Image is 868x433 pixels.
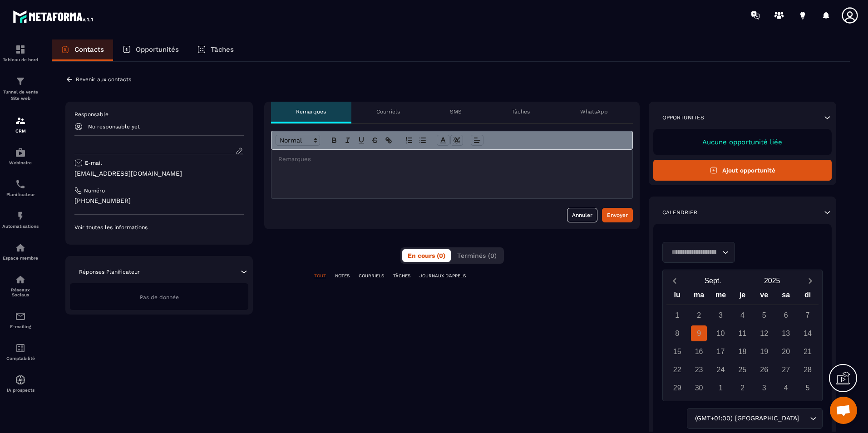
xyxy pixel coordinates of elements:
img: accountant [15,343,26,354]
p: [PHONE_NUMBER] [74,197,244,205]
div: lu [666,289,688,305]
button: En cours (0) [402,249,451,262]
a: formationformationTunnel de vente Site web [2,69,39,108]
div: 4 [735,307,750,323]
span: Terminés (0) [457,252,497,259]
img: formation [15,115,26,126]
img: logo [13,8,94,25]
div: 4 [778,380,794,396]
input: Search for option [801,413,808,423]
p: Voir toutes les informations [74,224,244,231]
p: Courriels [376,108,400,115]
p: Opportunités [136,45,179,54]
div: 5 [756,307,772,323]
p: CRM [2,128,39,133]
p: Revenir aux contacts [76,76,131,83]
p: Tâches [512,108,530,115]
div: 2 [691,307,707,323]
p: WhatsApp [580,108,608,115]
div: je [731,289,753,305]
div: 30 [691,380,707,396]
div: 21 [800,344,816,359]
img: automations [15,374,26,385]
a: schedulerschedulerPlanificateur [2,172,39,204]
p: Tunnel de vente Site web [2,89,39,102]
div: 26 [756,362,772,378]
div: 6 [778,307,794,323]
img: formation [15,76,26,87]
div: 15 [669,344,685,359]
button: Next month [802,275,819,287]
a: emailemailE-mailing [2,304,39,336]
div: 22 [669,362,685,378]
p: Réponses Planificateur [79,268,140,276]
a: Opportunités [113,39,188,61]
img: scheduler [15,179,26,190]
button: Open months overlay [683,273,743,289]
span: En cours (0) [408,252,445,259]
p: TOUT [314,273,326,279]
a: automationsautomationsWebinaire [2,140,39,172]
button: Previous month [666,275,683,287]
div: Ouvrir le chat [830,397,857,424]
div: 24 [713,362,729,378]
div: 29 [669,380,685,396]
img: email [15,311,26,322]
p: Automatisations [2,224,39,229]
p: E-mail [85,159,102,167]
p: Planificateur [2,192,39,197]
div: 20 [778,344,794,359]
p: TÂCHES [393,273,410,279]
p: Tâches [211,45,234,54]
a: formationformationTableau de bord [2,37,39,69]
p: Opportunités [662,114,704,121]
div: Calendar days [666,307,819,396]
div: di [797,289,819,305]
p: E-mailing [2,324,39,329]
div: 10 [713,325,729,341]
p: Aucune opportunité liée [662,138,823,146]
div: Calendar wrapper [666,289,819,396]
p: No responsable yet [88,123,140,130]
div: 3 [713,307,729,323]
img: automations [15,242,26,253]
p: NOTES [335,273,350,279]
p: Espace membre [2,256,39,261]
div: sa [775,289,797,305]
button: Terminés (0) [452,249,502,262]
div: 14 [800,325,816,341]
div: ve [753,289,775,305]
div: 27 [778,362,794,378]
div: 13 [778,325,794,341]
p: COURRIELS [359,273,384,279]
button: Envoyer [602,208,633,222]
a: accountantaccountantComptabilité [2,336,39,368]
div: Envoyer [607,211,628,220]
p: [EMAIL_ADDRESS][DOMAIN_NAME] [74,169,244,178]
p: Responsable [74,111,244,118]
a: automationsautomationsEspace membre [2,236,39,267]
a: social-networksocial-networkRéseaux Sociaux [2,267,39,304]
img: automations [15,147,26,158]
p: Webinaire [2,160,39,165]
div: 11 [735,325,750,341]
a: Tâches [188,39,243,61]
span: (GMT+01:00) [GEOGRAPHIC_DATA] [693,413,801,423]
div: 23 [691,362,707,378]
img: formation [15,44,26,55]
span: Pas de donnée [140,294,179,300]
button: Open years overlay [742,273,802,289]
div: ma [688,289,710,305]
div: 3 [756,380,772,396]
a: formationformationCRM [2,108,39,140]
img: social-network [15,274,26,285]
a: automationsautomationsAutomatisations [2,204,39,236]
div: 8 [669,325,685,341]
div: Search for option [662,242,735,263]
p: IA prospects [2,388,39,393]
p: Remarques [296,108,326,115]
a: Contacts [52,39,113,61]
div: 28 [800,362,816,378]
p: Contacts [74,45,104,54]
div: 16 [691,344,707,359]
